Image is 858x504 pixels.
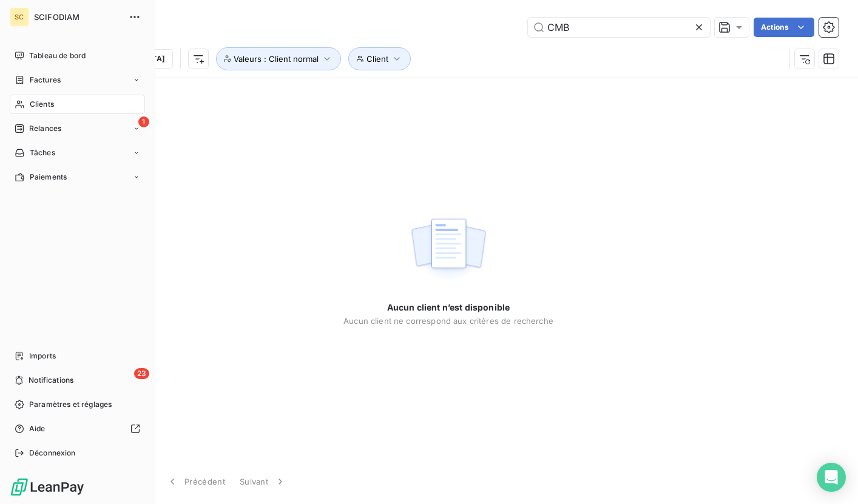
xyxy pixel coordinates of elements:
span: Aucun client n’est disponible [387,301,510,314]
span: 1 [138,116,149,127]
span: Clients [30,99,54,110]
input: Rechercher [528,18,710,37]
span: Factures [30,75,61,86]
span: Notifications [29,375,73,386]
span: Client [367,54,388,64]
span: 23 [134,368,149,379]
img: Logo LeanPay [10,477,85,497]
span: Déconnexion [29,448,76,459]
span: Tâches [30,147,55,158]
button: Client [348,47,411,70]
span: Aucun client ne correspond aux critères de recherche [343,316,553,326]
button: Précédent [159,469,232,494]
div: Open Intercom Messenger [817,463,846,492]
a: Aide [10,419,145,438]
img: empty state [410,212,487,287]
span: Paramètres et réglages [29,399,112,410]
span: Valeurs : Client normal [234,54,319,64]
span: Paiements [30,172,67,183]
span: Relances [29,123,61,134]
div: SC [10,7,29,27]
span: SCIFODIAM [34,12,121,22]
button: Actions [754,18,814,37]
button: Suivant [232,469,294,494]
span: Tableau de bord [29,50,86,61]
button: Valeurs : Client normal [216,47,341,70]
span: Imports [29,351,56,361]
span: Aide [29,423,46,434]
